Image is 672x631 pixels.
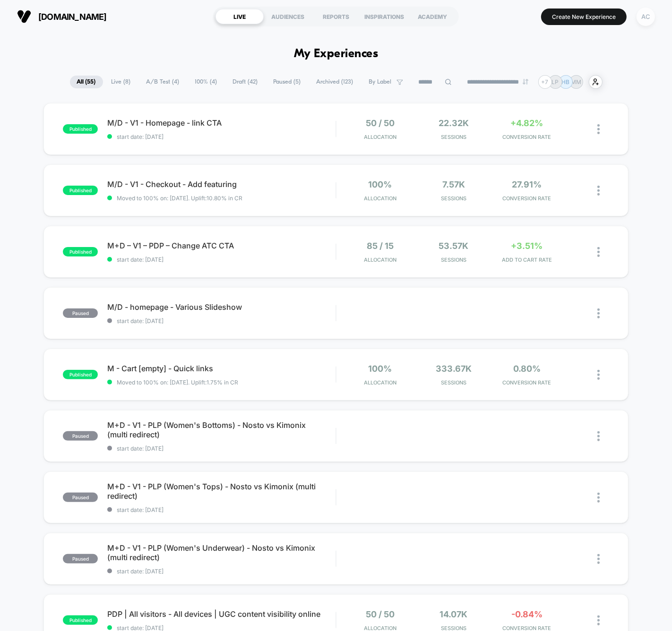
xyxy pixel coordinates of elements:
span: +4.82% [510,118,543,128]
p: LP [552,78,559,85]
span: [DOMAIN_NAME] [38,12,107,22]
span: CONVERSION RATE [492,195,561,202]
span: paused [63,554,98,563]
span: PDP | All visitors - All devices | UGC content visibility online [107,609,336,619]
img: Visually logo [17,9,31,24]
img: close [597,308,600,318]
span: Moved to 100% on: [DATE] . Uplift: 1.75% in CR [117,379,238,386]
span: start date: [DATE] [107,133,336,140]
span: ADD TO CART RATE [492,256,561,263]
span: paused [63,308,98,318]
img: close [597,615,600,625]
h1: My Experiences [294,47,379,61]
img: end [523,79,528,85]
span: 85 / 15 [367,241,394,251]
span: Sessions [419,256,488,263]
img: close [597,554,600,564]
span: paused [63,493,98,502]
img: close [597,186,600,196]
div: + 7 [538,75,552,89]
span: M+D – V1 – PDP – Change ATC CTA [107,241,336,250]
span: 100% ( 4 ) [188,76,224,88]
span: published [63,124,98,134]
span: start date: [DATE] [107,445,336,452]
span: CONVERSION RATE [492,379,561,386]
img: close [597,124,600,134]
span: Allocation [364,379,396,386]
span: 50 / 50 [366,609,395,619]
span: -0.84% [511,609,543,619]
span: start date: [DATE] [107,568,336,575]
span: published [63,247,98,256]
span: A/B Test ( 4 ) [139,76,187,88]
div: AUDIENCES [264,9,312,24]
span: 100% [368,364,392,374]
span: M/D - homepage - Various Slideshow [107,302,336,312]
span: By Label [369,78,392,85]
span: 14.07k [439,609,467,619]
span: published [63,615,98,625]
div: AC [637,8,655,26]
span: M+D - V1 - PLP (Women's Tops) - Nosto vs Kimonix (multi redirect) [107,482,336,501]
span: All ( 55 ) [70,76,103,88]
span: Allocation [364,195,396,202]
span: Paused ( 5 ) [267,76,308,88]
span: 27.91% [512,179,542,189]
span: 53.57k [439,241,468,251]
span: Sessions [419,134,488,140]
span: 0.80% [513,364,541,374]
span: Archived ( 123 ) [310,76,361,88]
span: M - Cart [empty] - Quick links [107,364,336,373]
button: AC [634,7,658,26]
span: +3.51% [511,241,543,251]
img: close [597,431,600,441]
span: Moved to 100% on: [DATE] . Uplift: 10.80% in CR [117,195,242,202]
button: Create New Experience [541,9,627,25]
span: start date: [DATE] [107,317,336,324]
img: close [597,493,600,503]
span: CONVERSION RATE [492,134,561,140]
span: M+D - V1 - PLP (Women's Underwear) - Nosto vs Kimonix (multi redirect) [107,543,336,562]
span: paused [63,431,98,441]
span: Allocation [364,134,396,140]
span: Live ( 8 ) [104,76,138,88]
span: published [63,370,98,379]
span: M+D - V1 - PLP (Women's Bottoms) - Nosto vs Kimonix (multi redirect) [107,420,336,439]
div: INSPIRATIONS [360,9,408,24]
img: close [597,247,600,257]
span: Sessions [419,379,488,386]
img: close [597,370,600,380]
span: 333.67k [436,364,472,374]
p: MM [571,78,581,85]
span: 50 / 50 [366,118,395,128]
span: start date: [DATE] [107,256,336,263]
span: start date: [DATE] [107,506,336,513]
span: M/D - V1 - Homepage - link CTA [107,118,336,128]
span: published [63,186,98,195]
span: Draft ( 42 ) [226,76,265,88]
p: HB [562,78,570,85]
span: 100% [368,179,392,189]
div: REPORTS [312,9,360,24]
div: LIVE [215,9,264,24]
span: Sessions [419,195,488,202]
span: 7.57k [442,179,465,189]
button: [DOMAIN_NAME] [14,9,110,24]
span: Allocation [364,256,396,263]
div: ACADEMY [408,9,457,24]
span: M/D - V1 - Checkout - Add featuring [107,179,336,189]
span: 22.32k [439,118,469,128]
